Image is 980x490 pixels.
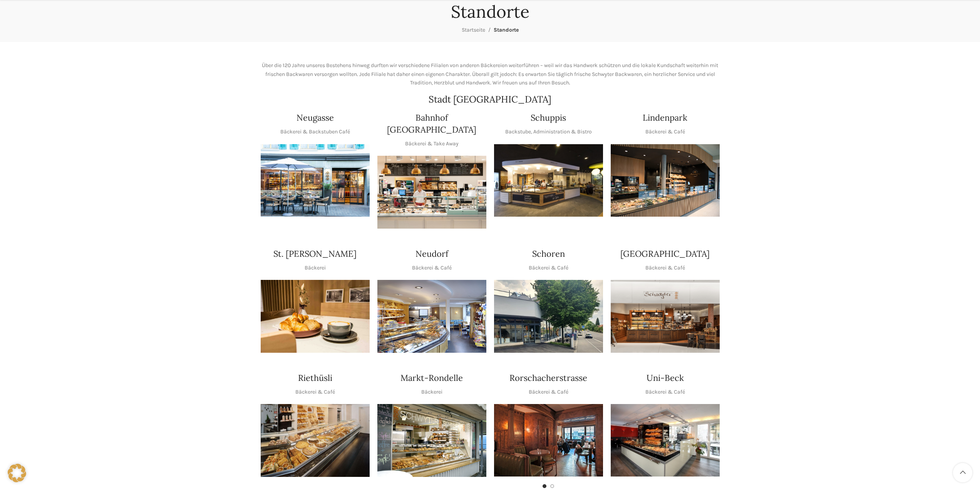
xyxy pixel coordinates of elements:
p: Bäckerei & Café [645,388,685,396]
h4: [GEOGRAPHIC_DATA] [620,248,710,260]
h4: Schuppis [531,112,566,124]
img: 150130-Schwyter-013 [494,144,603,217]
p: Bäckerei & Café [645,128,685,136]
h1: Standorte [451,2,529,22]
li: Go to slide 1 [543,484,546,488]
img: Rondelle_1 [377,404,486,477]
h4: Schoren [532,248,565,260]
div: 1 / 1 [377,280,486,353]
div: 1 / 1 [261,280,370,353]
p: Bäckerei & Take Away [405,140,459,148]
p: Bäckerei & Café [295,388,335,396]
div: 1 / 1 [261,404,370,477]
img: Rorschacherstrasse [494,404,603,477]
p: Bäckerei [421,388,442,396]
h4: Markt-Rondelle [400,372,463,384]
h4: Riethüsli [298,372,332,384]
img: Neudorf_1 [377,280,486,353]
p: Bäckerei & Café [645,264,685,272]
a: Startseite [462,27,485,33]
div: 1 / 1 [261,144,370,217]
h4: Lindenpark [643,112,687,124]
img: rechts_09-1 [611,404,720,477]
h4: Neugasse [297,112,334,124]
div: 1 / 1 [377,156,486,229]
a: Scroll to top button [953,463,972,482]
h4: Neudorf [415,248,448,260]
h4: Bahnhof [GEOGRAPHIC_DATA] [377,112,486,136]
li: Go to slide 2 [550,484,554,488]
div: 1 / 1 [611,404,720,477]
h4: Uni-Beck [647,372,684,384]
div: 1 / 1 [494,144,603,217]
div: 1 / 1 [377,404,486,477]
p: Bäckerei & Backstuben Café [280,128,350,136]
img: 017-e1571925257345 [611,144,720,217]
p: Über die 120 Jahre unseres Bestehens hinweg durften wir verschiedene Filialen von anderen Bäckere... [261,61,720,87]
p: Bäckerei [305,264,326,272]
img: Schwyter-1800x900 [611,280,720,353]
p: Bäckerei & Café [529,388,568,396]
h4: St. [PERSON_NAME] [273,248,357,260]
div: 1 / 1 [494,280,603,353]
p: Backstube, Administration & Bistro [505,128,592,136]
h4: Rorschacherstrasse [509,372,587,384]
img: Bahnhof St. Gallen [377,156,486,229]
p: Bäckerei & Café [529,264,568,272]
div: 1 / 1 [611,144,720,217]
div: 1 / 2 [494,404,603,477]
span: Standorte [494,27,519,33]
img: Riethüsli-2 [261,404,370,477]
img: schwyter-23 [261,280,370,353]
img: 0842cc03-b884-43c1-a0c9-0889ef9087d6 copy [494,280,603,353]
p: Bäckerei & Café [412,264,452,272]
img: Neugasse [261,144,370,217]
div: 1 / 1 [611,280,720,353]
h2: Stadt [GEOGRAPHIC_DATA] [261,95,720,104]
